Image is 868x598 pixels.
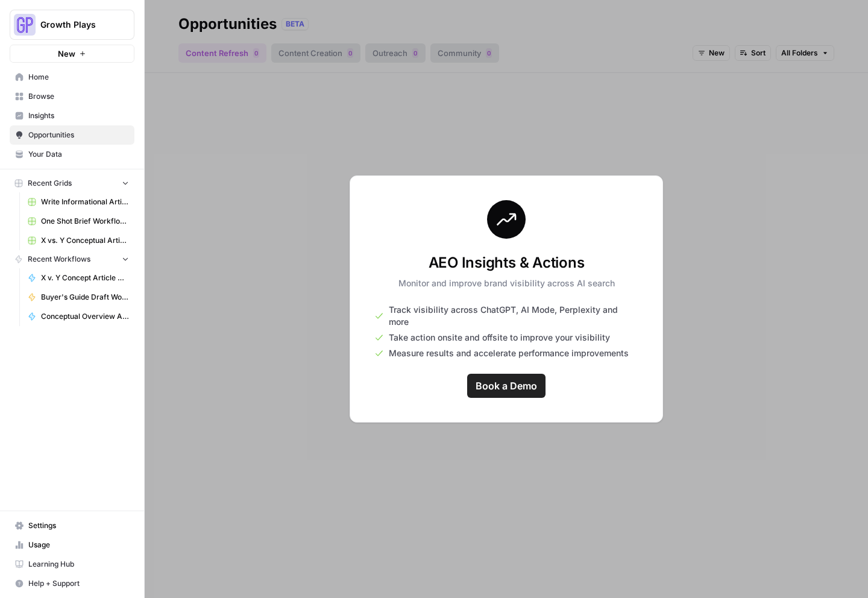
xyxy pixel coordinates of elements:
a: Insights [10,106,134,125]
a: Usage [10,535,134,555]
a: One Shot Brief Workflow Grid [22,212,134,231]
a: Home [10,68,134,87]
span: Book a Demo [476,379,537,393]
p: Monitor and improve brand visibility across AI search [398,277,615,289]
span: Recent Workflows [28,254,90,265]
button: Recent Grids [10,174,134,192]
a: Opportunities [10,125,134,145]
span: Help + Support [28,578,129,589]
span: X vs. Y Conceptual Articles [41,235,129,246]
h3: AEO Insights & Actions [398,253,615,272]
a: Buyer's Guide Draft Workflow [22,288,134,307]
span: Measure results and accelerate performance improvements [389,347,629,359]
span: Conceptual Overview Article Generator [41,311,129,322]
span: Browse [28,91,129,102]
span: Home [28,72,129,83]
a: Write Informational Articles [22,192,134,212]
a: Conceptual Overview Article Generator [22,307,134,326]
a: Your Data [10,145,134,164]
span: Growth Plays [40,19,113,31]
a: Book a Demo [467,374,546,398]
span: Track visibility across ChatGPT, AI Mode, Perplexity and more [389,304,638,328]
a: X vs. Y Conceptual Articles [22,231,134,250]
span: Learning Hub [28,559,129,570]
span: Opportunities [28,130,129,140]
span: Buyer's Guide Draft Workflow [41,292,129,303]
button: Help + Support [10,574,134,593]
a: Learning Hub [10,555,134,574]
button: Workspace: Growth Plays [10,10,134,40]
span: Take action onsite and offsite to improve your visibility [389,332,610,344]
span: New [58,48,75,60]
button: New [10,45,134,63]
span: Insights [28,110,129,121]
button: Recent Workflows [10,250,134,268]
span: Recent Grids [28,178,72,189]
span: Settings [28,520,129,531]
img: Growth Plays Logo [14,14,36,36]
a: X v. Y Concept Article Generator [22,268,134,288]
a: Settings [10,516,134,535]
span: Write Informational Articles [41,197,129,207]
a: Browse [10,87,134,106]
span: Usage [28,540,129,550]
span: X v. Y Concept Article Generator [41,272,129,283]
span: Your Data [28,149,129,160]
span: One Shot Brief Workflow Grid [41,216,129,227]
